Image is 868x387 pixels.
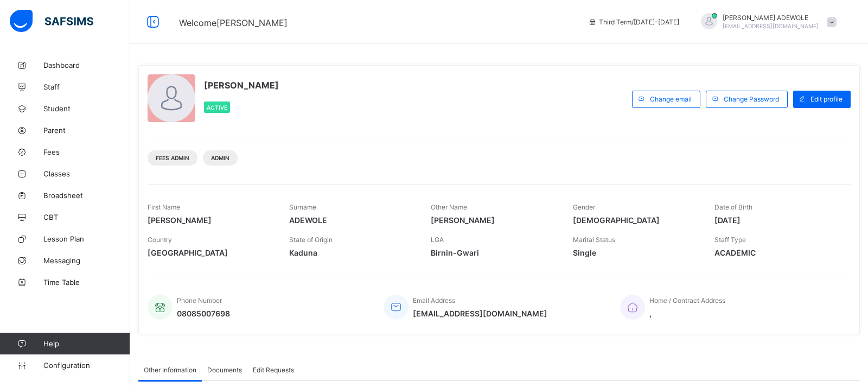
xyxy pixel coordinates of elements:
span: First Name [148,203,180,211]
span: Time Table [43,278,130,287]
span: ADEWOLE [289,215,414,225]
span: Other Name [431,203,467,211]
div: OLUBUNMIADEWOLE [690,13,842,31]
span: Other Information [144,366,196,374]
span: Home / Contract Address [649,296,725,304]
span: Staff Type [714,236,746,244]
span: Classes [43,169,130,178]
span: Student [43,104,130,113]
span: Date of Birth [714,203,752,211]
span: [GEOGRAPHIC_DATA] [148,248,273,257]
span: Admin [211,155,229,161]
span: Edit Requests [253,366,294,374]
span: Gender [573,203,595,211]
span: session/term information [588,18,679,26]
span: LGA [431,236,444,244]
span: State of Origin [289,236,333,244]
span: Fees [43,148,130,156]
span: Broadsheet [43,191,130,200]
span: [EMAIL_ADDRESS][DOMAIN_NAME] [413,309,547,318]
span: Staff [43,83,130,91]
span: , [649,309,725,318]
span: Fees Admin [156,155,189,161]
span: Messaging [43,256,130,265]
span: Marital Status [573,236,615,244]
span: [DEMOGRAPHIC_DATA] [573,215,698,225]
span: Change email [650,95,692,103]
span: Active [207,104,227,111]
span: Email Address [413,296,455,304]
span: [PERSON_NAME] ADEWOLE [723,14,819,22]
span: Lesson Plan [43,234,130,243]
span: Change Password [724,95,779,103]
span: CBT [43,213,130,221]
span: [PERSON_NAME] [431,215,556,225]
span: Dashboard [43,61,130,69]
span: Kaduna [289,248,414,257]
span: Configuration [43,361,130,370]
span: [DATE] [714,215,840,225]
span: Documents [207,366,242,374]
span: Phone Number [177,296,222,304]
span: Birnin-Gwari [431,248,556,257]
img: safsims [10,10,93,33]
span: Help [43,339,130,348]
span: Welcome [PERSON_NAME] [179,17,288,28]
span: Single [573,248,698,257]
span: [PERSON_NAME] [204,80,279,91]
span: ACADEMIC [714,248,840,257]
span: 08085007698 [177,309,230,318]
span: Country [148,236,172,244]
span: [PERSON_NAME] [148,215,273,225]
span: Parent [43,126,130,135]
span: [EMAIL_ADDRESS][DOMAIN_NAME] [723,23,819,29]
span: Surname [289,203,316,211]
span: Edit profile [810,95,843,103]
